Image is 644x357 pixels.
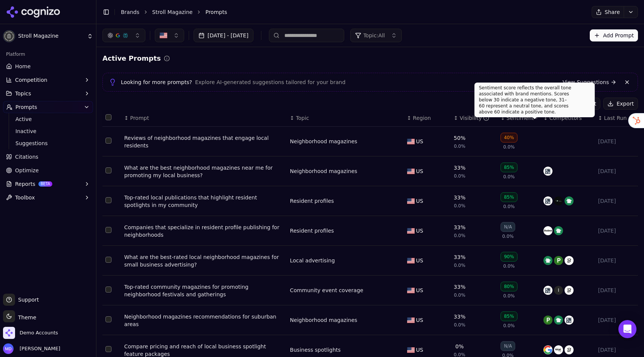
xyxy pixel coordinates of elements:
[618,320,636,338] div: Open Intercom Messenger
[543,286,552,295] img: best version media
[15,314,36,320] span: Theme
[15,76,47,84] span: Competition
[290,227,334,234] div: Resident profiles
[124,134,284,149] a: Reviews of neighborhood magazines that engage local residents
[105,197,111,203] button: Select row 3
[3,327,58,339] button: Open organization switcher
[565,345,574,354] img: local newspapers
[290,167,357,175] a: Neighborhood magazines
[549,114,582,122] span: Competitors
[290,114,401,122] div: ↕Topic
[407,139,415,144] img: US flag
[152,8,192,16] a: Stroll Magazine
[497,110,540,127] th: sentiment
[590,29,638,41] button: Add Prompt
[501,162,517,172] div: 85%
[407,317,415,323] img: US flag
[124,114,284,122] div: ↕Prompt
[598,138,635,145] div: [DATE]
[3,178,93,190] button: ReportsBETA
[543,196,552,205] img: best version media
[407,114,448,122] div: ↕Region
[501,133,517,142] div: 40%
[598,114,635,122] div: ↕Last Run
[290,257,335,264] div: Local advertising
[543,226,552,235] img: stroll
[454,194,465,201] div: 33%
[205,8,227,16] span: Prompts
[3,343,14,354] img: Melissa Dowd
[543,345,552,354] img: google
[563,78,617,86] a: View Suggestions
[455,343,464,350] div: 0%
[15,167,39,174] span: Optimize
[15,180,35,188] span: Reports
[121,8,577,16] nav: breadcrumb
[3,164,93,176] a: Optimize
[413,114,431,122] span: Region
[543,316,552,325] img: patch
[502,233,514,239] span: 0.0%
[416,138,423,145] span: US
[543,167,552,176] img: best version media
[407,288,415,293] img: US flag
[454,173,465,179] span: 0.0%
[121,9,139,15] a: Brands
[454,253,465,261] div: 33%
[454,322,465,328] span: 0.0%
[105,287,111,293] button: Select row 6
[290,316,357,324] a: Neighborhood magazines
[604,114,627,122] span: Last Run
[501,114,537,122] div: ↕Sentiment
[102,53,161,64] h2: Active Prompts
[124,313,284,328] div: Neighborhood magazines recommendations for suburban areas
[565,196,574,205] img: nextdoor
[543,256,552,265] img: nextdoor
[554,286,563,295] span: I
[194,29,253,42] button: [DATE] - [DATE]
[404,110,451,127] th: Region
[416,227,423,234] span: US
[503,174,515,180] span: 0.0%
[501,252,517,262] div: 90%
[363,32,385,39] span: Topic: All
[603,98,638,110] button: Export
[124,253,284,268] div: What are the best-rated local neighborhood magazines for small business advertising?
[124,194,284,209] div: Top-rated local publications that highlight resident spotlights in my community
[407,347,415,353] img: US flag
[290,346,341,354] div: Business spotlights
[407,228,415,234] img: US flag
[598,227,635,234] div: [DATE]
[121,78,192,86] span: Looking for more prompts?
[454,164,465,172] div: 33%
[507,114,537,122] div: Sentiment
[416,346,423,354] span: US
[598,316,635,324] div: [DATE]
[3,327,15,339] img: Demo Accounts
[130,114,149,122] span: Prompt
[290,138,357,145] div: Neighborhood magazines
[15,139,81,147] span: Suggestions
[105,167,111,173] button: Select row 2
[451,110,497,127] th: brandMentionRate
[554,345,563,354] img: local magazines
[454,114,494,122] div: ↕Visibility
[454,283,465,291] div: 33%
[124,283,284,298] a: Top-rated community magazines for promoting neighborhood festivals and gatherings
[3,87,93,100] button: Topics
[12,126,84,136] a: Inactive
[623,78,632,87] button: Dismiss banner
[407,198,415,204] img: US flag
[3,48,93,60] div: Platform
[124,224,284,239] a: Companies that specialize in resident profile publishing for neighborhoods
[20,329,58,336] span: Demo Accounts
[454,134,465,142] div: 50%
[290,287,363,294] a: Community event coverage
[416,167,423,175] span: US
[416,287,423,294] span: US
[15,90,31,97] span: Topics
[501,192,517,202] div: 85%
[290,197,334,205] a: Resident profiles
